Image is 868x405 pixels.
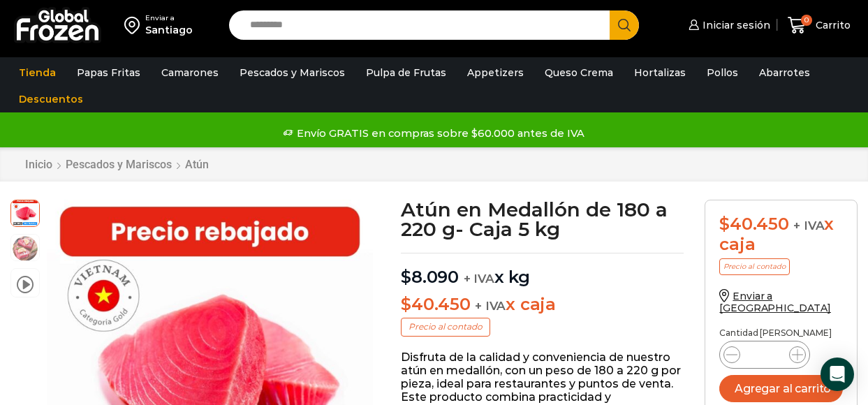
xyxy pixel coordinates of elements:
span: $ [401,294,411,314]
a: Tienda [12,59,63,86]
a: Pescados y Mariscos [65,158,172,171]
a: Inicio [24,158,53,171]
span: Carrito [812,18,851,32]
span: + IVA [793,219,824,233]
h1: Atún en Medallón de 180 a 220 g- Caja 5 kg [401,200,684,239]
p: Cantidad [PERSON_NAME] [719,328,843,338]
p: x caja [401,295,684,315]
span: foto plato atun [11,235,39,263]
a: Camarones [154,59,226,86]
p: Precio al contado [401,318,490,336]
bdi: 40.450 [719,214,788,234]
a: Pollos [700,59,745,86]
a: Hortalizas [627,59,693,86]
a: Papas Fritas [70,59,147,86]
a: Atún [184,158,209,171]
button: Search button [610,10,639,40]
span: 0 [801,15,812,26]
p: Precio al contado [719,258,790,275]
div: Santiago [145,23,193,37]
span: Iniciar sesión [699,18,770,32]
a: Enviar a [GEOGRAPHIC_DATA] [719,290,831,314]
a: Queso Crema [538,59,620,86]
p: x kg [401,253,684,288]
div: x caja [719,214,843,255]
bdi: 40.450 [401,294,470,314]
a: Pescados y Mariscos [233,59,352,86]
span: $ [401,267,411,287]
a: Iniciar sesión [685,11,770,39]
div: Enviar a [145,13,193,23]
span: + IVA [464,272,494,286]
a: Descuentos [12,86,90,112]
div: Open Intercom Messenger [821,358,854,391]
button: Agregar al carrito [719,375,843,402]
span: + IVA [475,299,506,313]
bdi: 8.090 [401,267,459,287]
a: Abarrotes [752,59,817,86]
span: $ [719,214,730,234]
span: atun medallon [11,198,39,226]
nav: Breadcrumb [24,158,209,171]
input: Product quantity [751,345,778,364]
a: 0 Carrito [784,9,854,42]
img: address-field-icon.svg [124,13,145,37]
a: Pulpa de Frutas [359,59,453,86]
a: Appetizers [460,59,531,86]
